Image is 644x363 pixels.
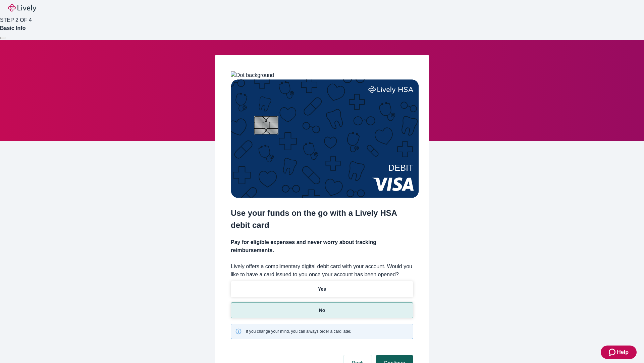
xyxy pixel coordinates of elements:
button: Yes [231,281,413,297]
svg: Zendesk support icon [609,348,617,356]
span: If you change your mind, you can always order a card later. [246,328,351,334]
h2: Use your funds on the go with a Lively HSA debit card [231,207,413,231]
label: Lively offers a complimentary digital debit card with your account. Would you like to have a card... [231,263,413,279]
p: No [319,307,325,314]
button: No [231,302,413,318]
span: Help [617,348,629,356]
img: Lively [8,4,36,12]
img: Dot background [231,71,274,79]
p: Yes [318,286,326,293]
img: Debit card [231,79,419,198]
button: Zendesk support iconHelp [601,346,637,359]
h4: Pay for eligible expenses and never worry about tracking reimbursements. [231,238,413,254]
